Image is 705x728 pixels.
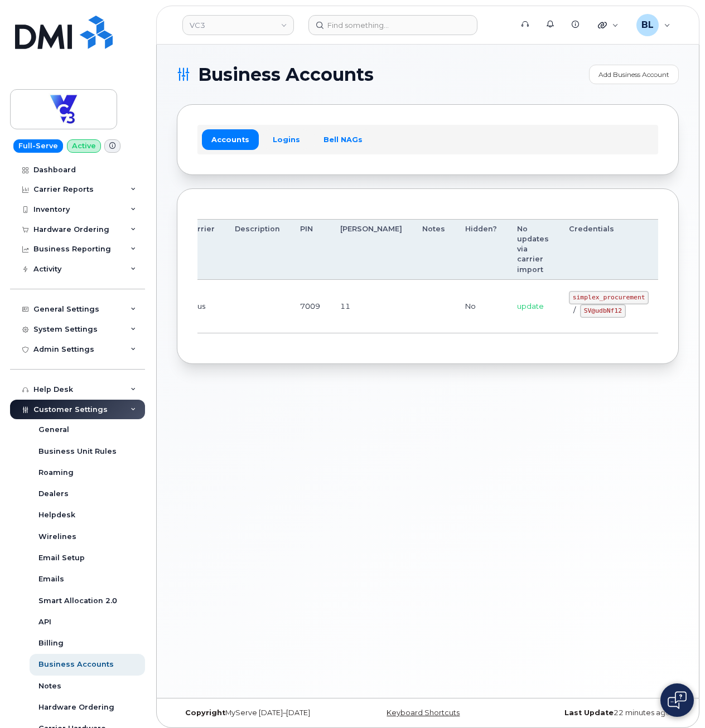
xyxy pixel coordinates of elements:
th: Credentials [559,219,659,280]
code: simplex_procurement [569,291,649,304]
th: PIN [290,219,330,280]
img: Open chat [668,691,687,709]
a: Keyboard Shortcuts [387,708,460,717]
th: [PERSON_NAME] [330,219,412,280]
th: Hidden? [455,219,507,280]
span: Business Accounts [198,66,374,83]
td: 11 [330,280,412,333]
strong: Last Update [564,708,614,717]
th: No updates via carrier import [507,219,559,280]
th: Description [225,219,290,280]
div: 22 minutes ago [511,708,679,717]
td: 7009 [290,280,330,333]
td: Telus [177,280,225,333]
a: Add Business Account [589,65,679,84]
span: / [573,305,576,314]
td: No [455,280,507,333]
a: Bell NAGs [314,129,372,149]
th: Carrier [177,219,225,280]
code: SV@udbNf12 [580,304,626,318]
strong: Copyright [185,708,225,717]
a: Logins [263,129,310,149]
div: MyServe [DATE]–[DATE] [177,708,344,717]
th: Notes [412,219,455,280]
a: Accounts [202,129,259,149]
span: update [517,302,544,310]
